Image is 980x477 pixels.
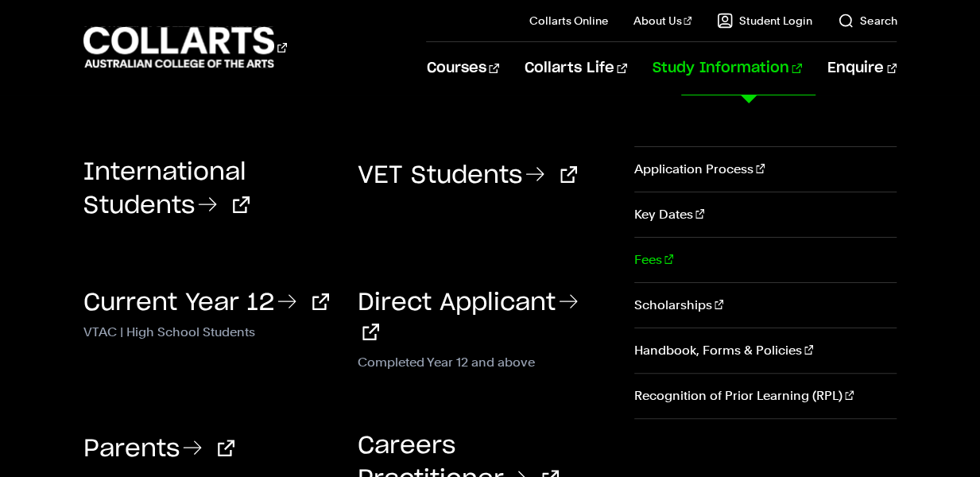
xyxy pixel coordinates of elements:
a: About Us [633,13,692,29]
a: Current Year 12 [83,291,329,315]
a: Handbook, Forms & Policies [634,328,897,373]
a: Enquire [827,42,897,95]
a: Parents [83,437,234,461]
a: Recognition of Prior Learning (RPL) [634,374,897,418]
p: Completed Year 12 and above [358,351,608,370]
a: Fees [634,238,897,282]
a: Search [838,13,897,29]
a: Student Login [717,13,812,29]
a: Study Information [653,42,802,95]
a: VET Students [358,164,577,188]
a: Collarts Online [529,13,608,29]
p: VTAC | High School Students [83,321,334,340]
a: Scholarships [634,283,897,328]
a: Application Process [634,147,897,192]
a: International Students [83,161,250,218]
a: Courses [426,42,498,95]
a: Direct Applicant [358,291,581,345]
div: Go to homepage [83,25,287,70]
a: Key Dates [634,192,897,237]
a: Collarts Life [525,42,627,95]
